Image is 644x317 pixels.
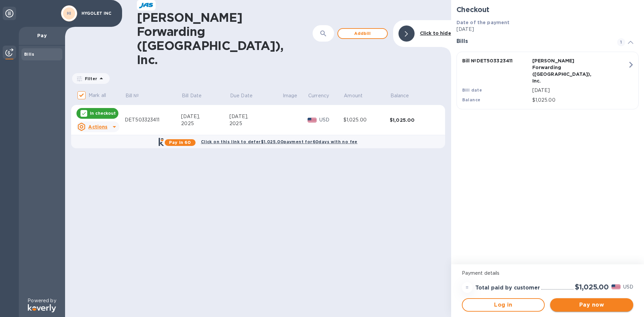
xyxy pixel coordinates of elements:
p: In checkout [90,110,116,116]
img: Logo [28,304,56,312]
p: Balance [390,92,409,99]
b: Click to hide [420,31,451,36]
h1: [PERSON_NAME] Forwarding ([GEOGRAPHIC_DATA]), Inc. [137,10,294,67]
span: Balance [390,92,418,99]
p: Payment details [462,270,633,277]
p: Pay [24,32,60,39]
span: Amount [344,92,371,99]
span: Bill Date [182,92,210,99]
p: USD [623,283,633,290]
img: USD [308,118,317,122]
h2: Checkout [457,5,639,14]
b: Pay in 60 [169,140,191,145]
span: Bill № [125,92,148,99]
button: Bill №DET503323411[PERSON_NAME] Forwarding ([GEOGRAPHIC_DATA]), Inc.Bill date[DATE]Balance$1,025.00 [457,52,639,109]
h3: Total paid by customer [475,285,540,291]
button: Addbill [337,28,388,39]
b: Balance [462,97,481,102]
span: Due Date [230,92,261,99]
p: Amount [344,92,363,99]
p: [DATE] [457,26,639,33]
span: 1 [617,38,625,46]
div: = [462,282,473,293]
p: Due Date [230,92,253,99]
p: Powered by [28,297,56,304]
div: DET503323411 [125,116,181,123]
img: USD [611,284,621,289]
p: Mark all [89,92,106,99]
span: Log in [468,301,539,309]
b: Date of the payment [457,20,510,25]
p: Filter [82,76,97,82]
div: [DATE], [229,113,282,120]
div: 2025 [181,120,229,127]
b: Bills [24,52,34,57]
b: HI [67,11,71,16]
u: Actions [88,124,107,129]
div: $1,025.00 [343,116,390,123]
span: Add bill [343,30,382,38]
p: Bill № [125,92,139,99]
p: HYGOLET INC [82,11,115,16]
button: Pay now [550,298,633,312]
span: Pay now [555,301,628,309]
p: [PERSON_NAME] Forwarding ([GEOGRAPHIC_DATA]), Inc. [532,57,600,84]
p: Image [283,92,298,99]
div: 2025 [229,120,282,127]
p: Currency [308,92,329,99]
p: Bill № DET503323411 [462,57,530,64]
p: Bill Date [182,92,202,99]
h2: $1,025.00 [575,283,609,291]
h3: Bills [457,38,609,45]
b: Click on this link to defer $1,025.00 payment for 60 days with no fee [201,139,358,144]
div: [DATE], [181,113,229,120]
p: USD [319,116,343,123]
b: Bill date [462,88,482,93]
div: $1,025.00 [390,117,436,123]
button: Log in [462,298,545,312]
p: $1,025.00 [532,97,628,104]
p: [DATE] [532,87,628,94]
